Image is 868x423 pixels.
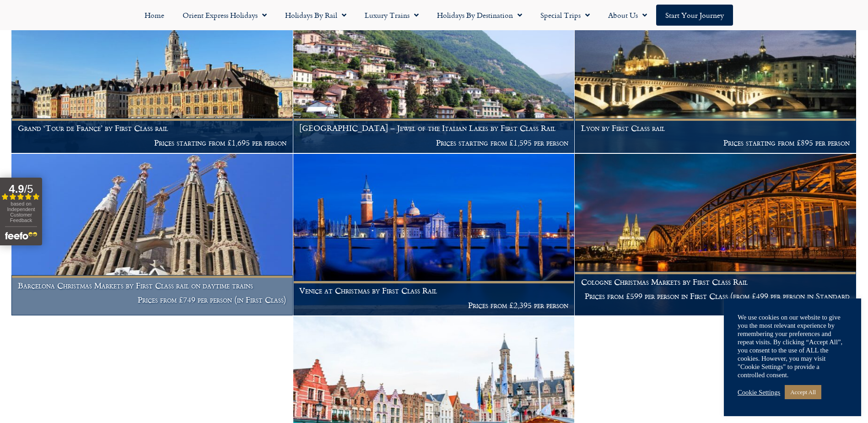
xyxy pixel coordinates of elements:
[581,292,850,309] p: Prices from £599 per person in First Class (from £499 per person in Standard Class)
[276,5,356,26] a: Holidays by Rail
[738,313,847,379] div: We use cookies on our website to give you the most relevant experience by remembering your prefer...
[135,5,173,26] a: Home
[11,154,293,316] a: Barcelona Christmas Markets by First Class rail on daytime trains Prices from £749 per person (in...
[5,5,863,26] nav: Menu
[299,124,568,133] h1: [GEOGRAPHIC_DATA] – Jewel of the Italian Lakes by First Class Rail
[428,5,531,26] a: Holidays by Destination
[599,5,656,26] a: About Us
[738,388,780,396] a: Cookie Settings
[785,385,821,399] a: Accept All
[356,5,428,26] a: Luxury Trains
[293,154,575,316] a: Venice at Christmas by First Class Rail Prices from £2,395 per person
[656,5,733,26] a: Start your Journey
[575,154,857,316] a: Cologne Christmas Markets by First Class Rail Prices from £599 per person in First Class (from £4...
[18,124,287,133] h1: Grand ‘Tour de France’ by First Class rail
[299,301,568,310] p: Prices from £2,395 per person
[531,5,599,26] a: Special Trips
[299,138,568,147] p: Prices starting from £1,595 per person
[18,138,287,147] p: Prices starting from £1,695 per person
[18,295,287,304] p: Prices from £749 per person (in First Class)
[581,277,850,287] h1: Cologne Christmas Markets by First Class Rail
[581,124,850,133] h1: Lyon by First Class rail
[18,281,287,290] h1: Barcelona Christmas Markets by First Class rail on daytime trains
[173,5,276,26] a: Orient Express Holidays
[299,286,568,295] h1: Venice at Christmas by First Class Rail
[581,138,850,147] p: Prices starting from £895 per person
